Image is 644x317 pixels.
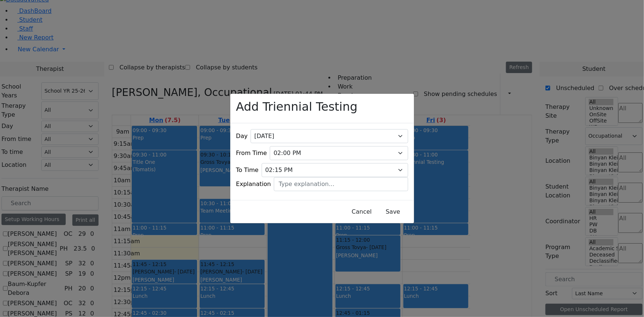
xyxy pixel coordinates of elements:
label: From Time [236,149,267,158]
button: Close [347,205,376,219]
button: Save [376,205,409,219]
label: To Time [236,166,259,175]
h2: Add Triennial Testing [236,100,358,114]
input: Type explanation... [274,177,408,191]
label: Day [236,132,248,141]
label: Explanation [236,180,271,189]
